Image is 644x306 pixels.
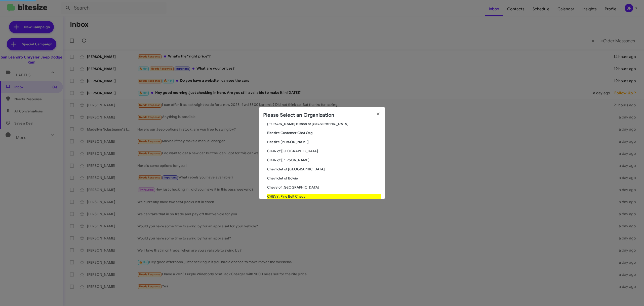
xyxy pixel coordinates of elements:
[267,148,381,154] span: CDJR of [GEOGRAPHIC_DATA]
[267,167,381,172] span: Chevrolet of [GEOGRAPHIC_DATA]
[267,194,381,199] span: CHEVY: Pine Belt Chevy
[267,130,381,135] span: Bitesize Customer Chat Org
[267,176,381,181] span: Chevrolet of Bowie
[267,185,381,190] span: Chevy of [GEOGRAPHIC_DATA]
[267,158,381,163] span: CDJR of [PERSON_NAME]
[267,139,381,144] span: Bitesize [PERSON_NAME]
[267,121,381,126] span: [PERSON_NAME] Nissan of [GEOGRAPHIC_DATA]
[263,111,334,119] h2: Please Select an Organization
